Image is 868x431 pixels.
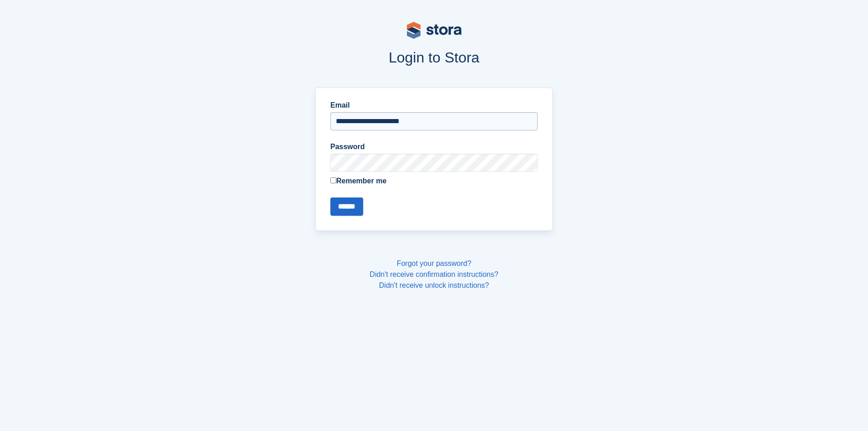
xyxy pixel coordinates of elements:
[330,177,336,183] input: Remember me
[142,49,727,66] h1: Login to Stora
[397,260,472,267] a: Forgot your password?
[330,100,538,111] label: Email
[370,270,498,278] a: Didn't receive confirmation instructions?
[330,176,538,187] label: Remember me
[330,141,538,152] label: Password
[407,22,462,39] img: stora-logo-53a41332b3708ae10de48c4981b4e9114cc0af31d8433b30ea865607fb682f29.svg
[379,281,489,289] a: Didn't receive unlock instructions?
